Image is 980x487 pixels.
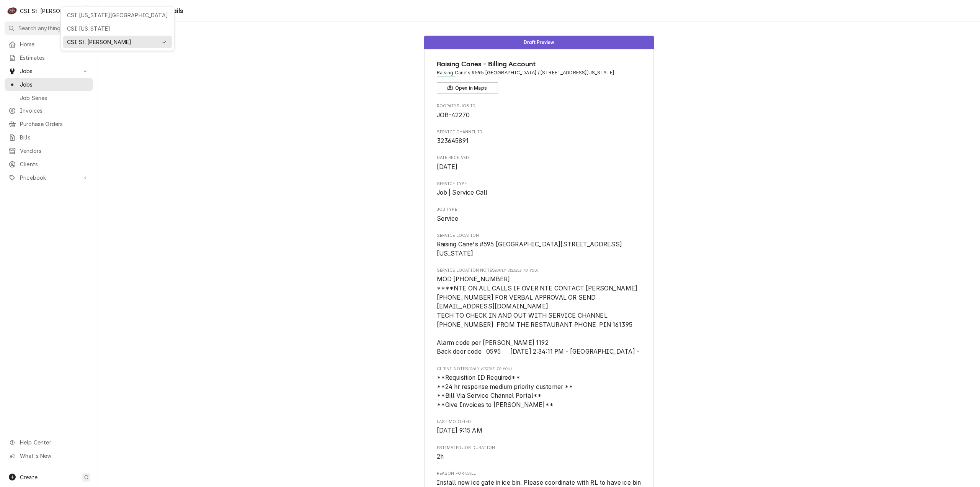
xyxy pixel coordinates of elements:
div: CSI [US_STATE][GEOGRAPHIC_DATA] [67,11,168,19]
div: CSI [US_STATE] [67,25,168,33]
div: CSI St. [PERSON_NAME] [67,38,157,46]
a: Go to Job Series [5,92,93,104]
span: Jobs [20,80,89,89]
a: Go to Jobs [5,78,93,91]
span: Job Series [20,94,89,102]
